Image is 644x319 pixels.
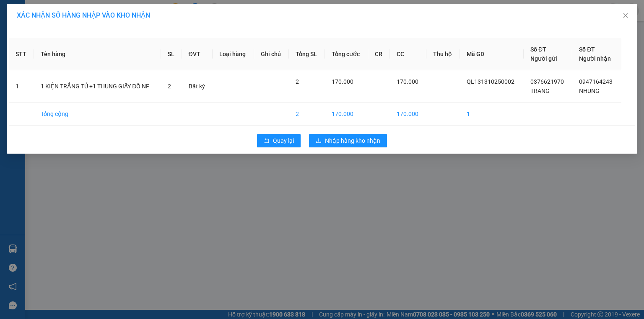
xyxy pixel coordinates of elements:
[579,87,600,94] span: NHUNG
[182,38,213,70] th: ĐVT
[460,38,524,70] th: Mã GD
[530,46,546,53] span: Số ĐT
[397,78,418,85] span: 170.000
[460,103,524,126] td: 1
[168,83,171,90] span: 2
[273,136,294,145] span: Quay lại
[289,38,325,70] th: Tổng SL
[614,4,637,28] button: Close
[426,38,460,70] th: Thu hộ
[325,38,368,70] th: Tổng cước
[9,70,34,103] td: 1
[579,78,613,85] span: 0947164243
[213,38,254,70] th: Loại hàng
[289,103,325,126] td: 2
[530,55,557,62] span: Người gửi
[325,103,368,126] td: 170.000
[254,38,289,70] th: Ghi chú
[579,55,611,62] span: Người nhận
[325,136,380,145] span: Nhập hàng kho nhận
[9,38,34,70] th: STT
[309,134,387,147] button: downloadNhập hàng kho nhận
[182,70,213,103] td: Bất kỳ
[316,138,322,144] span: download
[296,78,299,85] span: 2
[34,70,161,103] td: 1 KIỆN TRẮNG TỦ +1 THUNG GIẤY ĐỒ NF
[390,103,426,126] td: 170.000
[54,12,80,80] b: Biên nhận gởi hàng hóa
[161,38,182,70] th: SL
[264,138,270,144] span: rollback
[257,134,301,147] button: rollbackQuay lại
[368,38,390,70] th: CR
[579,46,595,53] span: Số ĐT
[622,12,629,19] span: close
[34,103,161,126] td: Tổng cộng
[17,11,150,19] span: XÁC NHẬN SỐ HÀNG NHẬP VÀO KHO NHẬN
[10,54,46,93] b: An Anh Limousine
[34,38,161,70] th: Tên hàng
[467,78,514,85] span: QL131310250002
[530,78,564,85] span: 0376621970
[530,87,550,94] span: TRANG
[390,38,426,70] th: CC
[332,78,353,85] span: 170.000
